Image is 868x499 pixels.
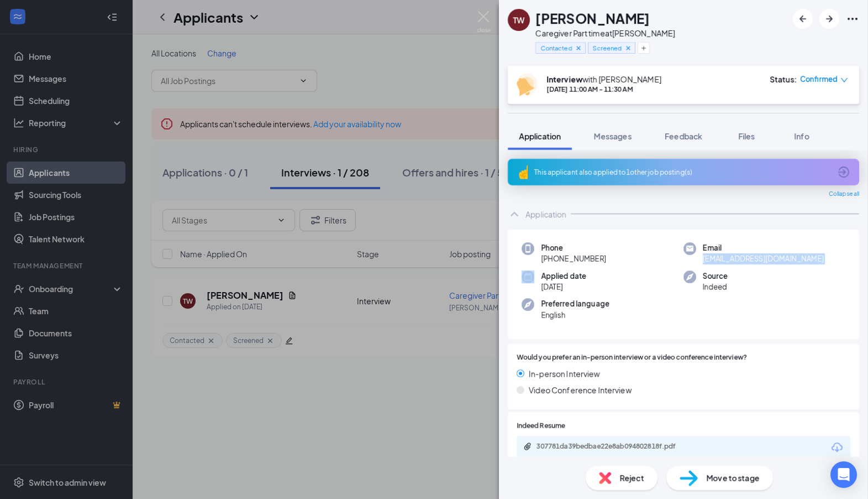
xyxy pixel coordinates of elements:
span: Would you prefer an in-person interview or a video conference interview? [517,352,747,363]
div: 307781da39bedbae22e8ab094802818f.pdf [536,442,691,451]
button: Plus [638,42,650,54]
div: Application [525,209,566,220]
span: Feedback [665,131,702,141]
h1: [PERSON_NAME] [535,9,650,28]
button: ArrowLeftNew [793,9,813,29]
span: Applied date [541,271,586,282]
div: This applicant also applied to 1 other job posting(s) [534,168,830,177]
span: [DATE] [541,282,586,293]
span: Indeed [703,282,728,293]
svg: Paperclip [523,442,532,451]
span: Contacted [540,43,572,53]
svg: Download [830,441,844,454]
div: Status : [770,74,797,85]
div: with [PERSON_NAME] [546,74,661,85]
span: [PHONE_NUMBER] [541,253,606,264]
div: Caregiver Part time at [PERSON_NAME] [535,28,675,39]
svg: Cross [624,44,632,52]
span: Source [703,271,728,282]
svg: Plus [640,45,647,51]
span: Confirmed [800,74,838,85]
span: [EMAIL_ADDRESS][DOMAIN_NAME] [703,253,824,264]
span: English [541,310,609,321]
span: Email [703,242,824,253]
b: Interview [546,74,582,84]
span: Phone [541,242,606,253]
span: Preferred language [541,298,609,309]
span: In-person Interview [529,367,600,380]
span: Application [519,131,561,141]
span: Reject [620,472,644,484]
svg: ArrowCircle [837,165,850,179]
span: Video Conference Interview [529,384,632,396]
span: Indeed Resume [517,421,565,432]
div: Open Intercom Messenger [830,461,857,488]
svg: ArrowLeftNew [796,12,809,25]
span: Messages [594,131,632,141]
svg: ArrowRight [823,12,836,25]
svg: Cross [575,44,582,52]
a: Paperclip307781da39bedbae22e8ab094802818f.pdf [523,442,702,453]
span: Collapse all [829,190,859,199]
span: Files [738,131,755,141]
span: Move to stage [707,472,760,484]
span: down [840,76,848,84]
span: Screened [593,43,622,53]
div: TW [513,14,525,25]
svg: ChevronUp [508,207,521,221]
div: [DATE] 11:00 AM - 11:30 AM [546,85,661,94]
svg: Ellipses [846,12,859,25]
button: ArrowRight [819,9,839,29]
span: Info [795,131,809,141]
